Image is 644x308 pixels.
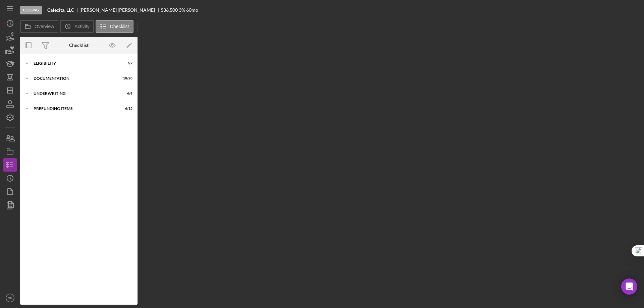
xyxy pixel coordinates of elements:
[120,76,132,80] div: 18 / 20
[20,20,58,33] button: Overview
[79,7,161,13] div: [PERSON_NAME] [PERSON_NAME]
[34,107,116,111] div: Prefunding Items
[621,279,637,295] div: Open Intercom Messenger
[8,296,12,300] text: RK
[179,7,185,13] div: 3 %
[47,7,74,13] b: Cafecita, LLC
[635,247,642,254] img: one_i.png
[161,7,178,13] div: $36,500
[60,20,94,33] button: Activity
[3,291,17,305] button: RK
[120,91,132,96] div: 6 / 6
[96,20,133,33] button: Checklist
[120,107,132,111] div: 6 / 15
[35,24,54,29] label: Overview
[34,61,116,65] div: Eligibility
[34,91,116,96] div: Underwriting
[69,43,89,48] div: Checklist
[110,24,129,29] label: Checklist
[120,61,132,65] div: 7 / 7
[74,24,89,29] label: Activity
[20,6,42,14] div: Closing
[34,76,116,80] div: Documentation
[186,7,198,13] div: 60 mo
